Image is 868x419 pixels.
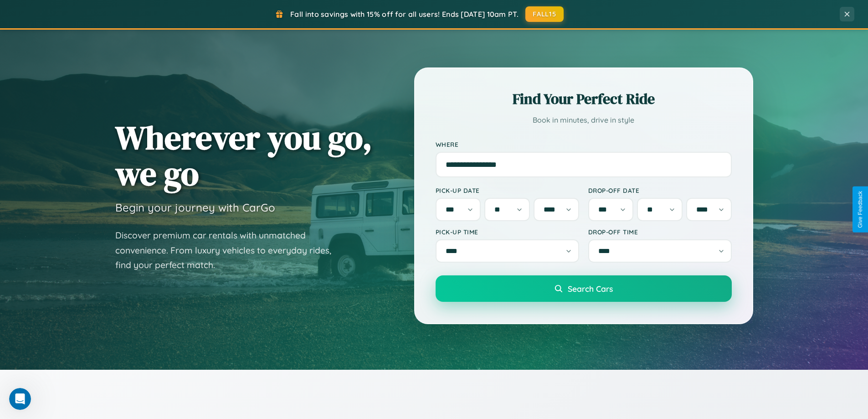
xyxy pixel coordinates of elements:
div: Give Feedback [857,191,863,228]
h3: Begin your journey with CarGo [115,201,275,214]
label: Pick-up Date [436,186,579,194]
label: Drop-off Time [588,228,732,236]
label: Pick-up Time [436,228,579,236]
h2: Find Your Perfect Ride [436,89,732,109]
label: Drop-off Date [588,186,732,194]
button: Search Cars [436,275,732,302]
p: Book in minutes, drive in style [436,114,732,127]
label: Where [436,140,732,148]
p: Discover premium car rentals with unmatched convenience. From luxury vehicles to everyday rides, ... [115,228,343,273]
button: FALL15 [525,6,564,22]
h1: Wherever you go, we go [115,119,372,191]
iframe: Intercom live chat [9,388,31,410]
span: Search Cars [568,284,613,294]
span: Fall into savings with 15% off for all users! Ends [DATE] 10am PT. [290,10,519,19]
